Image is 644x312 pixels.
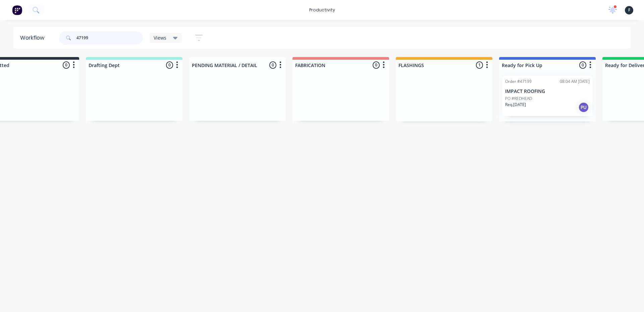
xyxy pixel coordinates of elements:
span: F [628,7,630,13]
img: Factory [12,5,22,15]
span: Views [154,34,166,41]
input: Search for orders... [76,31,143,45]
div: productivity [306,5,338,15]
div: Workflow [20,34,48,42]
